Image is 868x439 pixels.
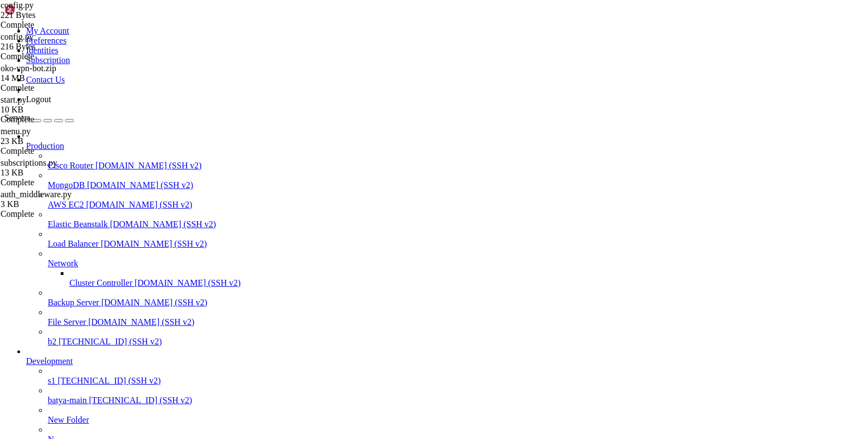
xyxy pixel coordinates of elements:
span: subscriptions.py [1,158,57,167]
div: Complete [1,115,108,124]
div: 14 MB [1,73,108,83]
div: 216 Bytes [1,42,108,52]
div: Complete [1,83,108,93]
span: start.py [1,95,108,115]
span: start.py [1,95,27,104]
div: 13 KB [1,168,108,178]
div: 3 KB [1,199,108,209]
span: auth_middleware.py [1,190,72,199]
div: Complete [1,178,108,187]
div: 221 Bytes [1,10,108,20]
div: Complete [1,52,108,61]
span: config.py [1,32,108,52]
span: config.py [1,1,34,10]
div: 23 KB [1,136,108,146]
div: Complete [1,146,108,156]
div: 10 KB [1,105,108,115]
span: menu.py [1,127,108,146]
div: Complete [1,209,108,219]
span: menu.py [1,127,31,136]
span: auth_middleware.py [1,190,108,209]
span: config.py [1,32,34,41]
span: oko-vpn-bot.zip [1,64,108,83]
span: oko-vpn-bot.zip [1,64,56,73]
span: config.py [1,1,108,20]
span: subscriptions.py [1,158,108,178]
div: Complete [1,20,108,30]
